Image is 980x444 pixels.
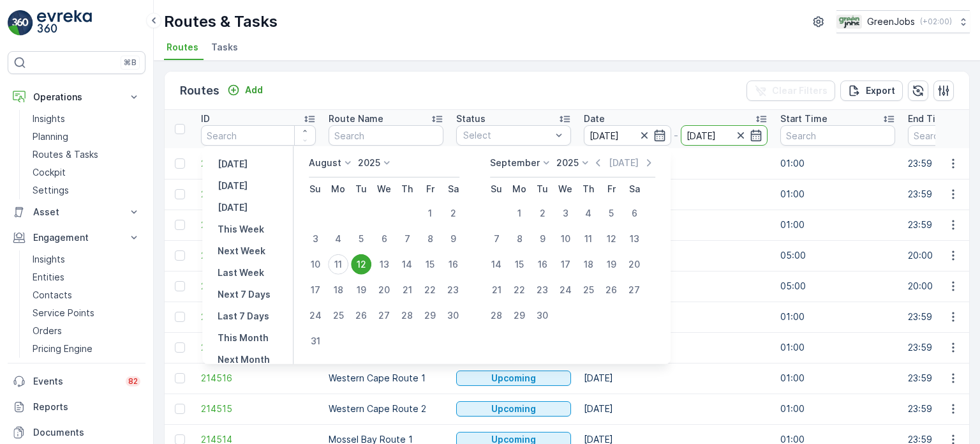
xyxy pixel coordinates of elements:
div: 22 [420,280,440,300]
div: Toggle Row Selected [175,404,185,414]
div: 11 [328,254,348,275]
button: Add [222,82,268,98]
p: Routes & Tasks [164,11,278,32]
p: 2025 [556,157,579,169]
div: 1 [420,203,440,224]
a: Insights [27,250,145,268]
a: 214717 [201,157,316,170]
td: Western Cape Route 1 [322,363,450,394]
p: Cockpit [33,166,66,179]
p: Date [584,112,605,125]
button: Export [840,80,903,101]
button: This Month [212,330,274,346]
button: Tomorrow [212,200,253,215]
td: [DATE] [577,332,774,363]
td: [DATE] [577,210,774,240]
a: Cockpit [27,164,145,181]
div: 21 [486,280,507,300]
a: Pricing Engine [27,340,145,358]
button: Next 7 Days [212,287,276,302]
td: 01:00 [774,210,902,240]
p: [DATE] [218,180,248,192]
p: ⌘B [124,57,137,68]
div: 5 [351,229,371,249]
p: Settings [33,184,69,197]
div: 31 [305,331,325,351]
th: Wednesday [373,178,396,201]
div: 28 [486,305,507,326]
p: Routes & Tasks [33,148,98,161]
div: Toggle Row Selected [175,281,185,291]
td: 01:00 [774,179,902,210]
div: 5 [601,203,621,224]
p: Next 7 Days [218,288,271,301]
div: 19 [601,254,621,275]
div: 17 [555,254,575,275]
button: Next Week [212,243,271,259]
p: Contacts [33,289,72,302]
p: [DATE] [218,158,248,171]
a: 214599 [201,249,316,262]
span: 214517 [201,341,316,354]
div: 26 [351,305,371,326]
div: 20 [374,280,394,300]
div: 26 [601,280,621,300]
th: Wednesday [554,178,577,201]
div: Toggle Row Selected [175,158,185,169]
div: 6 [374,229,394,249]
div: 16 [532,254,553,275]
div: 4 [328,229,348,249]
p: Planning [33,130,68,143]
p: Service Points [33,307,94,319]
a: 214516 [201,372,316,385]
div: 27 [624,280,644,300]
p: Upcoming [491,372,536,385]
th: Friday [419,178,442,201]
p: Clear Filters [772,84,828,97]
a: Entities [27,268,145,286]
div: Toggle Row Selected [175,373,185,383]
a: Planning [27,128,145,146]
p: End Time [908,112,949,125]
p: - [674,128,678,143]
td: 05:00 [774,240,902,271]
p: Last 7 Days [218,310,269,323]
button: Last Week [212,265,269,280]
div: 13 [374,254,394,275]
p: Route Name [329,112,383,125]
div: 13 [624,229,644,249]
div: 17 [305,280,325,300]
p: Add [245,84,263,96]
span: 214515 [201,402,316,415]
p: Operations [33,91,120,103]
div: 22 [509,280,530,300]
td: [DATE] [577,240,774,271]
td: Western Cape Route 2 [322,394,450,424]
button: Next Month [212,352,275,367]
div: Toggle Row Selected [175,312,185,322]
p: [DATE] [609,157,639,169]
p: Engagement [33,231,120,244]
input: dd/mm/yyyy [681,125,768,146]
td: [DATE] [577,394,774,424]
td: [DATE] [577,271,774,302]
td: 01:00 [774,148,902,179]
a: Contacts [27,286,145,304]
a: Insights [27,110,145,128]
p: Routes [180,82,219,100]
span: 214598 [201,280,316,293]
p: This Month [218,332,269,344]
div: 4 [578,203,598,224]
p: Next Week [218,245,265,257]
div: 11 [578,229,598,249]
img: logo [8,10,33,36]
td: 01:00 [774,363,902,394]
div: 7 [397,229,417,249]
div: 2 [443,203,463,224]
p: 2025 [358,157,380,169]
p: GreenJobs [867,15,915,28]
div: 20 [624,254,644,275]
div: 15 [420,254,440,275]
button: Today [212,178,253,194]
